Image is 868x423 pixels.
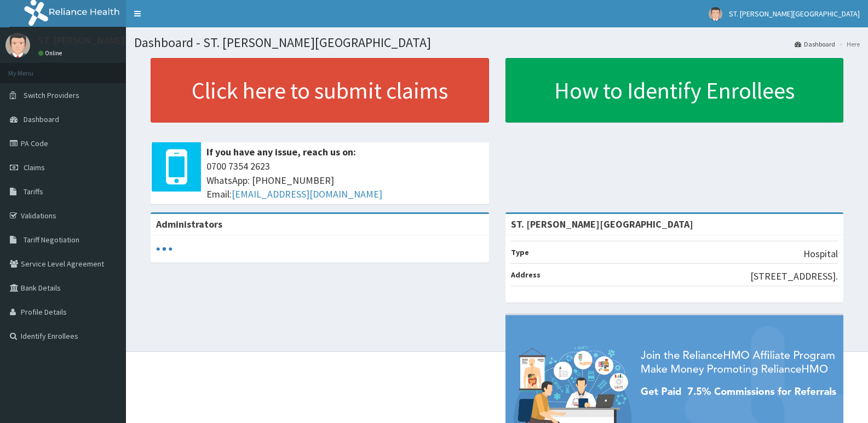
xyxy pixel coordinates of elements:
[24,163,45,172] span: Claims
[134,36,860,50] h1: Dashboard - ST. [PERSON_NAME][GEOGRAPHIC_DATA]
[803,247,838,261] p: Hospital
[729,9,860,19] span: ST. [PERSON_NAME][GEOGRAPHIC_DATA]
[750,269,838,283] p: [STREET_ADDRESS].
[511,270,541,280] b: Address
[795,39,835,49] a: Dashboard
[24,187,43,196] span: Tariffs
[511,218,693,230] strong: ST. [PERSON_NAME][GEOGRAPHIC_DATA]
[505,58,844,123] a: How to Identify Enrollees
[24,114,59,124] span: Dashboard
[24,90,79,100] span: Switch Providers
[38,36,215,45] p: ST. [PERSON_NAME][GEOGRAPHIC_DATA]
[151,58,489,123] a: Click here to submit claims
[156,218,222,230] b: Administrators
[709,7,722,21] img: User Image
[232,188,382,200] a: [EMAIL_ADDRESS][DOMAIN_NAME]
[511,247,529,257] b: Type
[206,146,356,158] b: If you have any issue, reach us on:
[38,49,65,57] a: Online
[24,235,79,245] span: Tariff Negotiation
[5,33,30,57] img: User Image
[156,241,173,257] svg: audio-loading
[206,159,484,201] span: 0700 7354 2623 WhatsApp: [PHONE_NUMBER] Email:
[836,39,860,49] li: Here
